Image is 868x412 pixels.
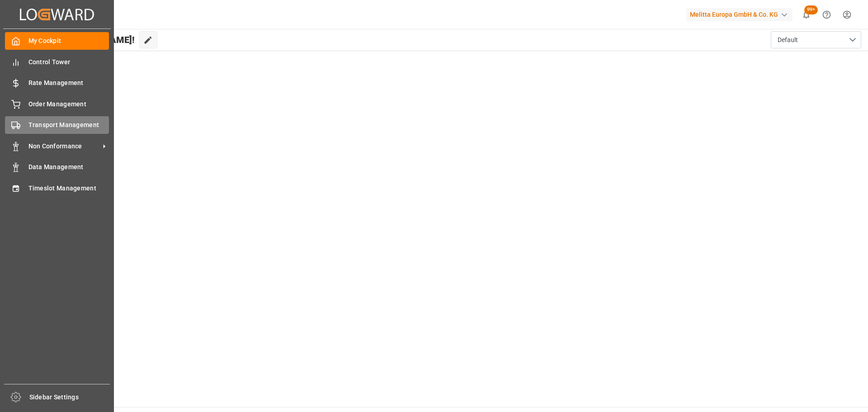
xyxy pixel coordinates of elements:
button: open menu [771,31,861,48]
span: Transport Management [28,120,109,130]
span: 99+ [804,5,818,14]
a: My Cockpit [5,32,109,50]
span: Rate Management [28,78,109,88]
span: My Cockpit [28,36,109,46]
span: Hello [PERSON_NAME]! [38,31,135,48]
span: Control Tower [28,57,109,67]
span: Sidebar Settings [29,393,110,402]
span: Non Conformance [28,142,100,151]
a: Timeslot Management [5,179,109,197]
div: Melitta Europa GmbH & Co. KG [686,8,793,21]
a: Order Management [5,95,109,113]
a: Data Management [5,158,109,176]
button: show 100 new notifications [796,5,816,25]
a: Control Tower [5,53,109,71]
button: Melitta Europa GmbH & Co. KG [686,6,796,23]
span: Order Management [28,99,109,109]
span: Timeslot Management [28,184,109,193]
button: Help Center [816,5,837,25]
a: Transport Management [5,116,109,134]
span: Default [778,35,798,45]
a: Rate Management [5,74,109,92]
span: Data Management [28,162,109,172]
